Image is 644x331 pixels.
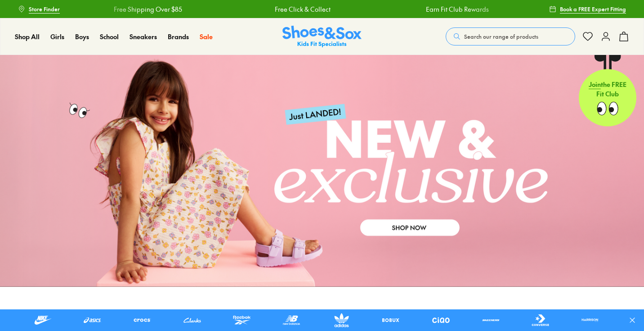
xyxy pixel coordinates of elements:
[75,32,89,41] a: Boys
[75,32,89,41] span: Boys
[446,27,575,45] button: Search our range of products
[282,26,362,48] img: SNS_Logo_Responsive.svg
[579,73,636,106] p: the FREE Fit Club
[50,32,64,41] a: Girls
[282,26,362,48] a: Shoes & Sox
[112,5,181,14] a: Free Shipping Over $85
[589,80,601,89] span: Join
[100,32,119,41] a: School
[18,1,60,17] a: Store Finder
[15,32,40,41] span: Shop All
[130,32,157,41] span: Sneakers
[273,5,329,14] a: Free Click & Collect
[15,32,40,41] a: Shop All
[200,32,213,41] span: Sale
[29,5,60,13] span: Store Finder
[200,32,213,41] a: Sale
[579,54,636,127] a: Jointhe FREE Fit Club
[168,32,189,41] a: Brands
[549,1,626,17] a: Book a FREE Expert Fitting
[425,5,487,14] a: Earn Fit Club Rewards
[560,5,626,13] span: Book a FREE Expert Fitting
[50,32,64,41] span: Girls
[100,32,119,41] span: School
[464,32,538,41] span: Search our range of products
[130,32,157,41] a: Sneakers
[168,32,189,41] span: Brands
